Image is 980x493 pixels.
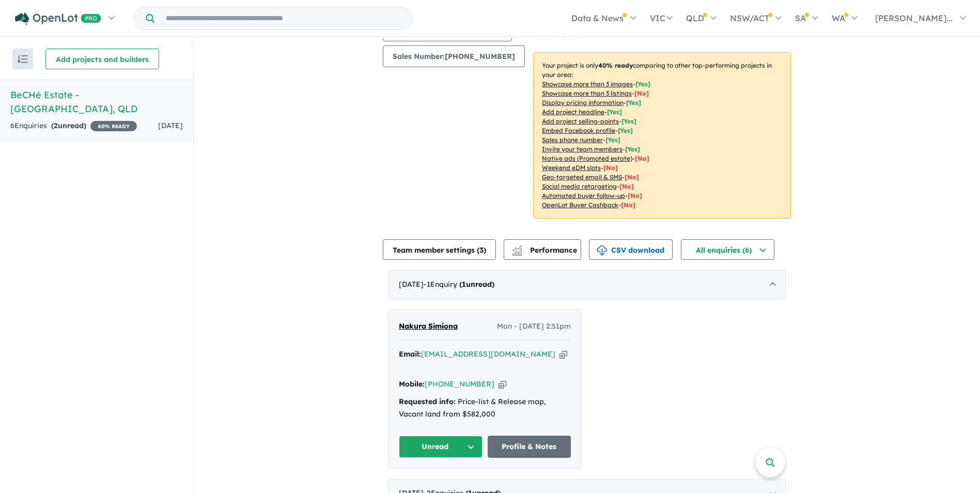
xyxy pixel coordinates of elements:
[681,239,774,260] button: All enquiries (6)
[625,173,639,181] span: [No]
[607,108,622,116] span: [ Yes ]
[605,136,620,144] span: [ Yes ]
[621,117,636,125] span: [ Yes ]
[488,436,571,458] a: Profile & Notes
[15,12,101,25] img: Openlot PRO Logo White
[54,121,58,130] span: 2
[875,13,953,23] span: [PERSON_NAME]...
[533,52,791,219] p: Your project is only comparing to other top-performing projects in your area: - - - - - - - - - -...
[421,349,555,359] a: [EMAIL_ADDRESS][DOMAIN_NAME]
[542,173,622,181] u: Geo-targeted email & SMS
[542,136,603,144] u: Sales phone number
[399,436,483,458] button: Unread
[635,80,650,88] span: [ Yes ]
[619,182,634,190] span: [No]
[512,249,522,255] img: bar-chart.svg
[383,45,525,67] button: Sales Number:[PHONE_NUMBER]
[479,245,484,255] span: 3
[462,280,466,289] span: 1
[542,127,615,134] u: Embed Facebook profile
[514,245,577,255] span: Performance
[542,117,619,125] u: Add project selling-points
[157,7,410,29] input: Try estate name, suburb, builder or developer
[542,99,624,106] u: Display pricing information
[597,245,607,256] img: download icon
[628,192,642,199] span: [No]
[512,245,522,251] img: line-chart.svg
[621,201,635,209] span: [No]
[399,396,571,421] div: Price-list & Release map, Vacant land from $582,000
[603,164,618,172] span: [No]
[10,88,183,116] h5: BeCHé Estate - [GEOGRAPHIC_DATA] , QLD
[542,155,632,162] u: Native ads (Promoted estate)
[589,239,673,260] button: CSV download
[388,270,786,299] div: [DATE]
[634,89,649,97] span: [ No ]
[635,155,649,162] span: [No]
[542,89,632,97] u: Showcase more than 3 listings
[425,379,494,389] a: [PHONE_NUMBER]
[399,320,458,333] a: Nakura Simiona
[499,379,506,390] button: Copy
[399,379,425,389] strong: Mobile:
[542,192,625,199] u: Automated buyer follow-up
[542,108,604,116] u: Add project headline
[625,145,640,153] span: [ Yes ]
[542,164,601,172] u: Weekend eDM slots
[383,239,496,260] button: Team member settings (3)
[90,121,137,131] span: 40 % READY
[51,121,86,130] strong: ( unread)
[542,80,633,88] u: Showcase more than 3 images
[598,61,633,69] b: 40 % ready
[618,127,633,134] span: [ Yes ]
[542,145,623,153] u: Invite your team members
[45,49,159,69] button: Add projects and builders
[497,320,571,333] span: Mon - [DATE] 2:51pm
[626,99,641,106] span: [ Yes ]
[399,349,421,359] strong: Email:
[542,201,618,209] u: OpenLot Buyer Cashback
[559,349,567,360] button: Copy
[10,120,137,132] div: 6 Enquir ies
[18,55,28,63] img: sort.svg
[459,280,494,289] strong: ( unread)
[504,239,581,260] button: Performance
[542,182,617,190] u: Social media retargeting
[399,321,458,331] span: Nakura Simiona
[399,397,456,406] strong: Requested info:
[424,280,494,289] span: - 1 Enquir y
[158,121,183,130] span: [DATE]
